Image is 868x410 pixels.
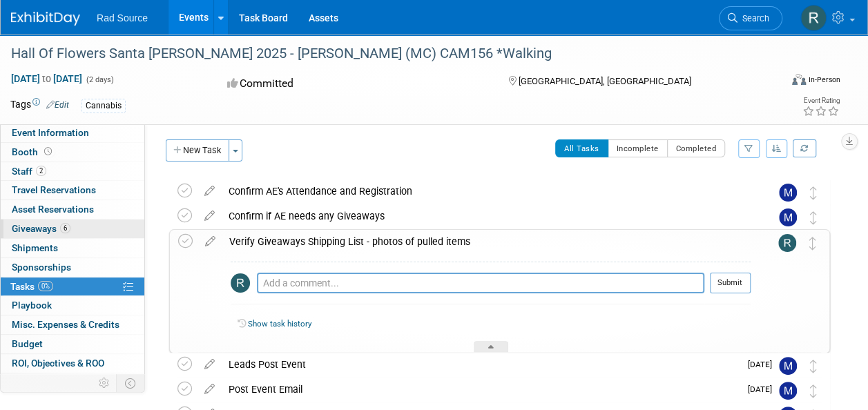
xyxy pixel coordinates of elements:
i: Move task [810,360,817,373]
div: In-Person [808,75,840,85]
div: Confirm if AE needs any Giveaways [222,204,751,228]
a: Travel Reservations [1,181,144,199]
span: 0% [38,281,53,291]
i: Move task [809,237,816,250]
a: Budget [1,335,144,353]
span: Tasks [10,281,53,292]
a: Sponsorships [1,258,144,277]
span: Misc. Expenses & Credits [12,319,119,330]
span: Booth [12,146,55,157]
span: (2 days) [85,75,114,84]
img: Melissa Conboy [779,184,797,202]
a: Misc. Expenses & Credits [1,315,144,334]
div: Post Event Email [222,378,740,401]
span: 6 [60,223,70,233]
span: Travel Reservations [12,184,96,195]
img: Ruth Petitt [231,273,250,293]
a: Giveaways6 [1,219,144,238]
span: 2 [36,166,46,176]
a: Asset Reservations [1,200,144,219]
i: Move task [810,384,817,398]
img: Melissa Conboy [779,357,797,375]
span: Playbook [12,300,52,311]
i: Move task [810,211,817,224]
td: Personalize Event Tab Strip [93,374,117,392]
img: Format-Inperson.png [792,74,806,85]
span: Booth not reserved yet [41,146,55,157]
span: [DATE] [748,384,779,394]
span: Staff [12,166,46,177]
div: Event Format [720,72,840,92]
button: All Tasks [555,139,608,157]
button: Completed [667,139,726,157]
a: Tasks0% [1,277,144,296]
a: Refresh [793,139,816,157]
div: Committed [223,72,486,96]
span: [GEOGRAPHIC_DATA], [GEOGRAPHIC_DATA] [519,76,691,86]
span: to [40,73,53,84]
button: Submit [710,273,751,293]
span: [DATE] [748,360,779,369]
a: ROI, Objectives & ROO [1,354,144,373]
span: Giveaways [12,223,70,234]
i: Move task [810,186,817,199]
button: New Task [166,139,229,162]
span: Search [737,13,769,23]
div: Confirm AE's Attendance and Registration [222,179,751,203]
div: Hall Of Flowers Santa [PERSON_NAME] 2025 - [PERSON_NAME] (MC) CAM156 *Walking [6,41,769,66]
a: Edit [46,100,69,110]
div: Event Rating [802,97,840,104]
a: Booth [1,143,144,162]
a: Shipments [1,239,144,257]
div: Cannabis [81,99,126,113]
a: edit [197,210,222,222]
td: Tags [10,97,69,113]
a: edit [197,358,222,371]
a: edit [197,383,222,396]
a: Show task history [248,319,311,329]
a: Playbook [1,296,144,315]
a: Search [719,6,782,30]
a: Staff2 [1,162,144,181]
span: Sponsorships [12,262,71,273]
span: Budget [12,338,43,349]
img: Melissa Conboy [779,382,797,400]
td: Toggle Event Tabs [117,374,145,392]
span: Shipments [12,242,58,253]
img: Ruth Petitt [778,234,796,252]
span: ROI, Objectives & ROO [12,358,104,369]
span: [DATE] [DATE] [10,72,83,85]
img: Melissa Conboy [779,208,797,226]
img: ExhibitDay [11,12,80,26]
span: Asset Reservations [12,204,94,215]
a: Event Information [1,124,144,142]
div: Leads Post Event [222,353,740,376]
button: Incomplete [608,139,668,157]
a: edit [197,185,222,197]
span: Event Information [12,127,89,138]
div: Verify Giveaways Shipping List - photos of pulled items [222,230,751,253]
img: Ruth Petitt [800,5,827,31]
span: Rad Source [97,12,148,23]
a: edit [198,235,222,248]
